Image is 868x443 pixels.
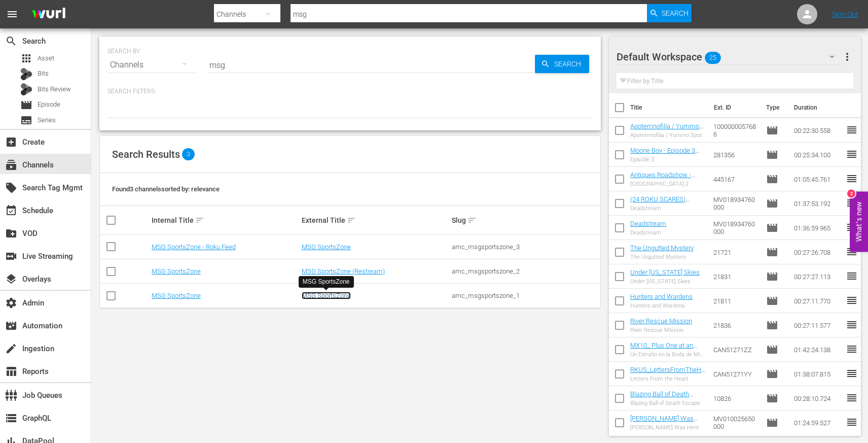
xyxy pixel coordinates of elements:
td: 01:36:59.965 [790,216,846,240]
span: Episode [766,417,778,429]
span: reorder [846,246,858,258]
span: Episode [766,319,778,331]
span: Episode [766,149,778,161]
span: sort [467,216,477,225]
span: Episode [20,99,32,111]
div: External Title [302,214,449,226]
div: Blazing Ball of Death Escape [630,400,705,406]
td: 21836 [709,313,762,337]
span: reorder [846,392,858,404]
td: CAN51271YY [709,362,762,386]
a: MSG SportsZone [302,292,351,299]
td: 01:05:45.761 [790,167,846,191]
div: The Ungutted Mystery [630,254,694,260]
div: amc_msgsportszone_3 [452,243,599,251]
span: Episode [766,173,778,185]
span: VOD [5,227,17,240]
td: 21721 [709,240,762,264]
a: Blazing Ball of Death Escape [630,390,693,405]
div: River Rescue Mission [630,327,692,333]
span: Search [662,4,689,22]
a: Deadstream [630,220,666,227]
span: Episode [766,368,778,380]
div: Bits [20,68,32,80]
a: RKUS_LettersFromTheHeart [630,366,705,381]
div: [GEOGRAPHIC_DATA] 2 [630,181,705,187]
span: Search [5,35,17,47]
a: [PERSON_NAME] Was Here [630,415,698,430]
span: more_vert [841,51,853,63]
span: reorder [846,124,858,136]
div: Deadstream [630,229,666,236]
span: sort [195,216,204,225]
div: Hunters and Wardens [630,302,693,309]
a: MSG SportsZone [302,243,351,251]
div: Deadstream [630,205,705,212]
span: reorder [846,197,858,209]
img: ans4CAIJ8jUAAAAAAAAAAAAAAAAAAAAAAAAgQb4GAAAAAAAAAAAAAAAAAAAAAAAAJMjXAAAAAAAAAAAAAAAAAAAAAAAAgAT5G... [24,3,73,26]
div: Apotemnofilia / Yummo Spot [630,132,705,139]
td: 1000000057686 [709,118,762,143]
div: Episode 3 [630,156,705,163]
button: Search [535,55,589,73]
span: reorder [846,173,858,185]
td: 00:28:10.724 [790,386,846,411]
span: Asset [38,53,54,63]
div: Bits Review [20,83,32,95]
td: 00:27:11.577 [790,313,846,337]
a: (24 ROKU SCARES) Deadstream [630,195,690,211]
span: Episode [766,222,778,234]
span: Reports [5,365,17,378]
span: menu [6,8,18,20]
a: Apotemnofilia / Yummo Spot [630,122,703,138]
div: 2 [847,189,855,197]
td: MV018934760000 [709,191,762,216]
div: Default Workspace [617,43,844,71]
span: Create [5,136,17,148]
div: MSG SportsZone [303,278,350,286]
a: River Rescue Mission [630,317,692,325]
span: reorder [846,270,858,282]
div: [PERSON_NAME] Was Here [630,424,705,431]
span: Channels [5,159,17,171]
span: Search [550,55,589,73]
th: Duration [788,93,849,122]
td: CAN51271ZZ [709,337,762,362]
span: Admin [5,297,17,309]
td: 01:38:07.815 [790,362,846,386]
a: Under [US_STATE] Skies [630,268,700,276]
button: more_vert [841,45,853,69]
td: 00:22:30.558 [790,118,846,143]
span: Episode [766,270,778,283]
td: 00:27:27.113 [790,264,846,289]
a: Moone Boy - Episode 3 (S1E3) [630,147,699,162]
div: Under [US_STATE] Skies [630,278,700,285]
span: Asset [20,52,32,64]
a: MSG SportsZone - Roku Feed [152,243,236,251]
button: Search [647,4,692,22]
td: 21811 [709,289,762,313]
span: Episode [766,246,778,258]
span: reorder [846,416,858,428]
span: Episode [766,344,778,356]
td: 21831 [709,264,762,289]
a: MSG SportsZone (Restream) [302,267,385,275]
a: Antiques Roadshow - [GEOGRAPHIC_DATA] 2 (S47E13) [630,171,697,194]
td: 445167 [709,167,762,191]
div: Slug [452,214,599,226]
th: Ext. ID [708,93,760,122]
span: Episode [766,124,778,137]
td: 281356 [709,143,762,167]
span: 25 [705,47,721,69]
span: reorder [846,343,858,355]
span: Ingestion [5,343,17,355]
td: 00:27:11.770 [790,289,846,313]
span: Automation [5,320,17,332]
span: Job Queues [5,389,17,401]
th: Title [630,93,708,122]
span: Live Streaming [5,250,17,262]
th: Type [760,93,788,122]
a: Hunters and Wardens [630,293,693,300]
div: Letters From the Heart [630,376,705,382]
span: Bits [38,69,49,79]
